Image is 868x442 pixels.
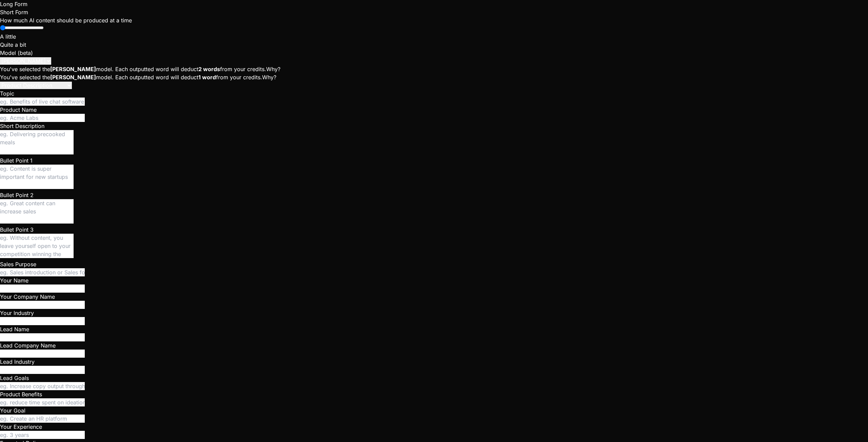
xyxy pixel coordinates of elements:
[262,74,276,81] a: Why?
[50,66,96,72] strong: [PERSON_NAME]
[198,74,216,81] strong: 1 word
[198,66,220,72] strong: 2 words
[50,74,96,81] strong: [PERSON_NAME]
[266,66,280,72] a: Why?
